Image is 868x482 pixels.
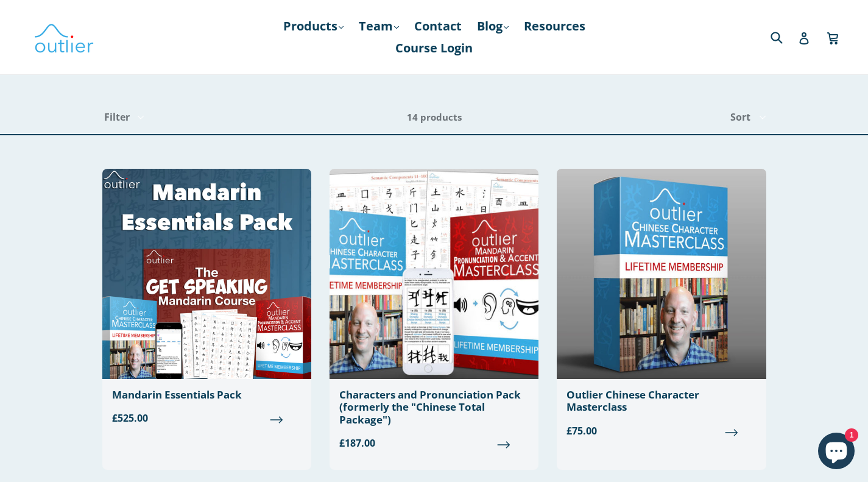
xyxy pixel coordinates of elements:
input: Search [767,24,801,49]
div: Characters and Pronunciation Pack (formerly the "Chinese Total Package") [339,389,529,426]
a: Course Login [389,37,479,59]
span: £525.00 [112,411,302,425]
a: Outlier Chinese Character Masterclass £75.00 [557,169,766,448]
img: Outlier Linguistics [34,19,94,55]
div: Outlier Chinese Character Masterclass [566,389,756,414]
a: Mandarin Essentials Pack £525.00 [102,169,311,435]
a: Contact [408,15,468,37]
a: Blog [471,15,515,37]
a: Resources [518,15,591,37]
img: Chinese Total Package Outlier Linguistics [330,169,538,379]
img: Mandarin Essentials Pack [102,169,311,379]
a: Team [353,15,405,37]
a: Characters and Pronunciation Pack (formerly the "Chinese Total Package") £187.00 [330,169,538,460]
a: Products [277,15,350,37]
inbox-online-store-chat: Shopify online store chat [814,433,858,472]
span: 14 products [407,111,462,123]
span: £187.00 [339,436,529,450]
span: £75.00 [566,424,756,438]
div: Mandarin Essentials Pack [112,389,302,401]
img: Outlier Chinese Character Masterclass Outlier Linguistics [557,169,766,379]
